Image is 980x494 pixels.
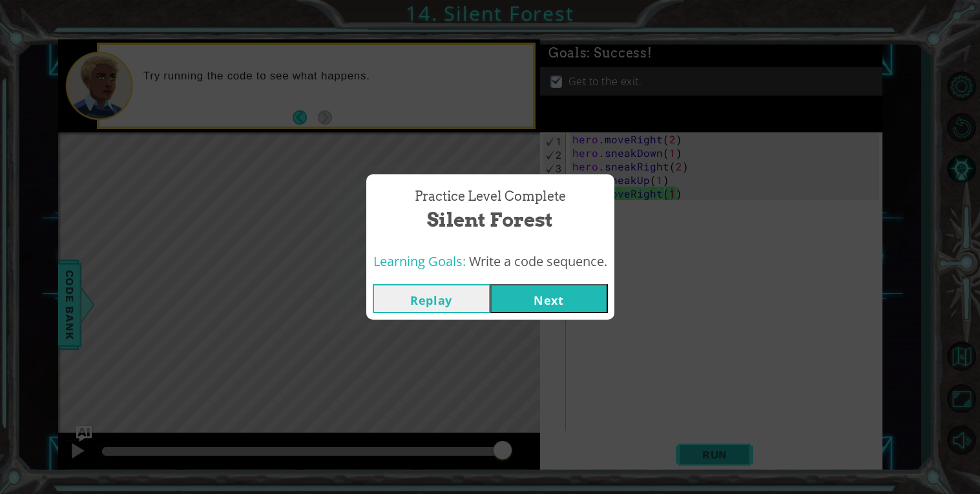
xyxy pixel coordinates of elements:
[469,252,607,270] span: Write a code sequence.
[490,284,608,313] button: Next
[415,187,566,206] span: Practice Level Complete
[373,252,466,270] span: Learning Goals:
[427,206,553,234] span: Silent Forest
[373,284,490,313] button: Replay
